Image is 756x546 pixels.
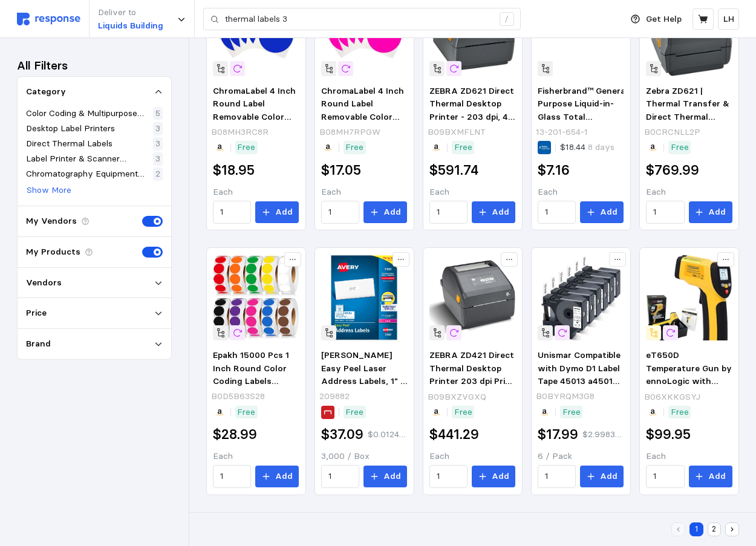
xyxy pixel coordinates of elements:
p: B09BXMFLNT [428,126,486,139]
img: 51Bhl3GSJwL._SY445_SX342_QL70_FMwebp_.jpg [646,255,732,340]
h3: All Filters [17,57,68,74]
p: Add [492,206,509,219]
input: Qty [653,466,677,487]
button: Add [363,466,407,487]
h2: $769.99 [646,161,699,180]
p: Free [237,406,255,419]
span: ZEBRA ZD621 Direct Thermal Desktop Printer - 203 dpi, 4" Print Width & USB Serial Ethernet - Home... [429,85,515,201]
p: 5 [155,107,160,120]
p: B08MH3RC8R [211,126,269,139]
h2: $17.05 [321,161,361,180]
p: 209882 [319,390,350,403]
button: Add [472,201,515,223]
p: B0BYRQM3G8 [536,390,595,403]
p: Free [345,141,363,154]
p: My Products [26,245,80,259]
h2: $441.29 [429,425,479,444]
p: Price [26,307,47,320]
p: Deliver to [98,6,163,19]
span: eT650D Temperature Gun by ennoLogic with NIST Certificate - Dual Laser Non-Contact Infrared Therm... [646,349,732,505]
span: ChromaLabel 4 Inch Round Label Removable Color Code Dot Stickers, High Visibility for Warehouse I... [213,85,296,201]
p: Vendors [26,276,62,290]
p: $2.9983 / unit [582,428,624,441]
p: B09BXZVGXQ [428,391,486,404]
input: Search for a product name or SKU [225,8,493,30]
span: [PERSON_NAME] Easy Peel Laser Address Labels, 1" x 2 5/8", Matte White, 3000 Labels/Box (5160) [321,349,407,426]
img: 61NQs22C-KL.__AC_SX300_SY300_QL70_FMwebp_.jpg [538,255,624,340]
p: 13-201-654-1 [536,126,588,139]
p: B08MH7RPGW [319,126,380,139]
button: Add [363,201,407,223]
span: ChromaLabel 4 Inch Round Label Removable Color Code Dot Stickers, High Visibility for Warehouse I... [321,85,404,201]
h2: $18.95 [213,161,255,180]
h2: $591.74 [429,161,478,180]
p: Brand [26,337,51,351]
img: 977ED9C1-4868-495A-9EF8BDABECFAE33D_sc7 [321,255,407,340]
p: Each [646,450,732,463]
p: 2 [155,167,160,181]
p: Each [646,186,732,199]
p: Direct Thermal Labels [26,137,112,151]
h2: $37.09 [321,425,363,444]
p: Add [275,470,293,483]
input: Qty [545,201,569,223]
input: Qty [653,201,677,223]
span: Unismar Compatible with Dymo D1 Label Tape 45013 a45013 S0720530 for Dymo Label Maker Refill Repl... [538,349,624,492]
p: Color Coding & Multipurpose Labels [26,107,151,120]
p: Free [562,406,581,419]
p: Free [671,406,689,419]
button: Show More [26,183,72,198]
p: B0CRCNLL2P [644,126,700,139]
p: Show More [27,184,71,197]
span: Fisherbrand™ General Purpose Liquid-in-Glass Total Immersion Thermometers: Blue Organic Fill- -20... [538,85,628,175]
button: Add [689,201,732,223]
span: Epakh 15000 Pcs 1 Inch Round Color Coding Labels Stickers Roll Adhesive Assorted Colored Dot Stic... [213,349,298,505]
p: 3 [155,122,160,135]
p: Chromatography Equipment Accessories [26,167,151,181]
p: $0.0124 / unit [368,428,407,441]
span: 8 days [585,141,614,152]
img: 61o4bTuBoJL._AC_SX425_.jpg [429,255,515,340]
p: Free [671,141,689,154]
p: Add [708,206,726,219]
p: Each [321,186,407,199]
h2: $7.16 [538,161,570,180]
h2: $17.99 [538,425,578,444]
p: Add [600,470,618,483]
img: 71rj-aaFjtL._AC_SY450_.jpg [213,255,299,340]
button: Add [580,466,624,487]
p: Add [275,206,293,219]
p: 3 [155,152,160,166]
button: 1 [689,522,703,536]
p: Liquids Building [98,19,163,33]
p: Get Help [646,13,682,26]
button: Add [255,466,299,487]
button: Get Help [624,8,689,31]
p: Each [429,186,515,199]
p: $18.44 [560,141,614,154]
input: Qty [437,201,461,223]
p: Free [345,406,363,419]
button: Add [255,201,299,223]
p: Label Printer & Scanner Accessories [26,152,151,166]
div: / [500,12,514,27]
input: Qty [220,201,244,223]
p: Desktop Label Printers [26,122,115,135]
span: ZEBRA ZD421 Direct Thermal Desktop Printer 203 dpi Print Width 4-inch Wired USB and Ethernet Conn... [429,349,515,478]
button: 2 [708,522,722,536]
p: Free [454,141,472,154]
input: Qty [437,466,461,487]
p: 6 / Pack [538,450,624,463]
p: My Vendors [26,215,77,228]
p: 3,000 / Box [321,450,407,463]
input: Qty [328,201,353,223]
input: Qty [545,466,569,487]
p: B06XKKGSYJ [644,391,700,404]
p: Add [492,470,509,483]
input: Qty [328,466,353,487]
p: LH [723,13,734,26]
p: Free [237,141,255,154]
p: Each [213,186,299,199]
p: Add [708,470,726,483]
p: 3 [155,137,160,151]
